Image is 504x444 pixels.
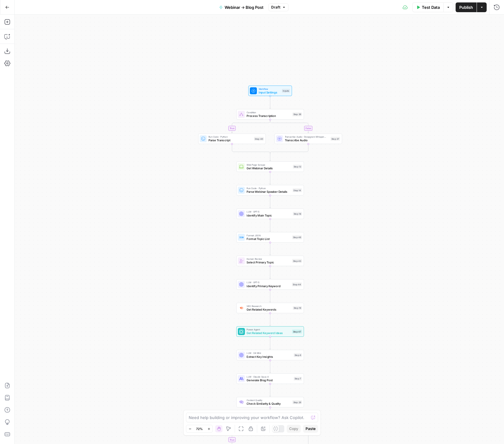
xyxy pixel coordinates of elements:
[292,400,302,404] div: Step 29
[208,138,252,142] span: Parse Transcript
[294,377,302,381] div: Step 7
[422,4,440,10] span: Test Data
[196,426,203,431] span: 72%
[236,397,304,407] div: Content QualityCheck Similarity & QualityStep 29
[247,328,290,331] span: Power Agent
[247,351,292,355] span: LLM · O4 Mini
[247,189,291,194] span: Parse Webinar Speaker Details
[331,137,340,141] div: Step 37
[287,425,301,433] button: Copy
[247,237,290,241] span: Format Topic List
[303,425,318,433] button: Paste
[292,259,302,263] div: Step 43
[259,90,280,94] span: Input Settings
[247,281,290,284] span: LLM · GPT-5
[269,337,271,350] g: Edge from step_47 to step_6
[236,109,304,119] div: ConditionProcess TranscriptionStep 39
[292,112,302,116] div: Step 39
[236,350,304,360] div: LLM · O4 MiniExtract Key InsightsStep 6
[292,283,302,287] div: Step 44
[247,399,291,402] span: Content Quality
[236,209,304,219] div: LLM · GPT-5Identify Main TopicStep 18
[269,266,271,279] g: Edge from step_43 to step_44
[198,133,266,144] div: Run Code · PythonParse TranscriptStep 40
[293,306,302,310] div: Step 19
[247,304,291,308] span: SEO Research
[239,400,243,404] img: g05n0ak81hcbx2skfcsf7zupj8nr
[269,219,271,232] g: Edge from step_18 to step_46
[247,378,292,382] span: Generate Blog Post
[270,144,308,154] g: Edge from step_37 to step_39-conditional-end
[247,166,291,170] span: Get Webinar Details
[247,354,292,359] span: Extract Key Insights
[247,210,291,213] span: LLM · GPT-5
[293,212,302,216] div: Step 18
[247,331,290,335] span: Get Related Keyword Ideas
[282,89,290,93] div: Inputs
[292,235,302,239] div: Step 46
[269,153,271,161] g: Edge from step_39-conditional-end to step_13
[247,260,290,265] span: Select Primary Topic
[225,4,264,10] span: Webinar -> Blog Post
[236,86,304,96] div: WorkflowInput SettingsInputs
[456,2,477,12] button: Publish
[231,120,270,133] g: Edge from step_39 to step_40
[232,144,270,154] g: Edge from step_40 to step_39-conditional-end
[268,3,289,11] button: Draft
[269,243,271,255] g: Edge from step_46 to step_43
[306,426,316,432] span: Paste
[275,133,342,144] div: Transcribe Audio · Deepgram Whisper LargeTranscribe AudioStep 37
[259,87,280,90] span: Workflow
[247,402,291,406] span: Check Similarity & Quality
[269,384,271,397] g: Edge from step_7 to step_29
[292,329,302,333] div: Step 47
[271,5,280,10] span: Draft
[459,4,473,10] span: Publish
[254,137,264,141] div: Step 40
[293,165,302,169] div: Step 13
[247,163,291,166] span: Web Page Scrape
[247,257,290,260] span: Human Review
[269,360,271,373] g: Edge from step_6 to step_7
[236,185,304,195] div: Run Code · PythonParse Webinar Speaker DetailsStep 14
[208,135,252,138] span: Run Code · Python
[236,373,304,384] div: LLM · Claude Opus 4Generate Blog PostStep 7
[247,213,291,217] span: Identify Main Topic
[247,375,292,378] span: LLM · Claude Opus 4
[236,326,304,337] div: Power AgentGet Related Keyword IdeasStep 47
[269,172,271,185] g: Edge from step_13 to step_14
[269,96,271,109] g: Edge from start to step_39
[236,232,304,242] div: Format JSONFormat Topic ListStep 46
[289,426,298,432] span: Copy
[270,120,309,133] g: Edge from step_39 to step_37
[247,111,291,114] span: Condition
[294,353,302,357] div: Step 6
[247,114,291,118] span: Process Transcription
[292,188,302,192] div: Step 14
[285,138,329,142] span: Transcribe Audio
[247,234,290,237] span: Format JSON
[247,284,290,288] span: Identify Primary Keyword
[269,290,271,302] g: Edge from step_44 to step_19
[239,306,243,310] img: 8a3tdog8tf0qdwwcclgyu02y995m
[236,279,304,290] div: LLM · GPT-5Identify Primary KeywordStep 44
[247,186,291,190] span: Run Code · Python
[269,313,271,326] g: Edge from step_19 to step_47
[247,307,291,312] span: Get Related Keywords
[412,2,443,12] button: Test Data
[285,135,329,138] span: Transcribe Audio · Deepgram Whisper Large
[236,303,304,313] div: SEO ResearchGet Related KeywordsStep 19
[215,2,267,12] button: Webinar -> Blog Post
[269,196,271,208] g: Edge from step_14 to step_18
[236,161,304,172] div: Web Page ScrapeGet Webinar DetailsStep 13
[236,255,304,266] div: Human ReviewSelect Primary TopicStep 43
